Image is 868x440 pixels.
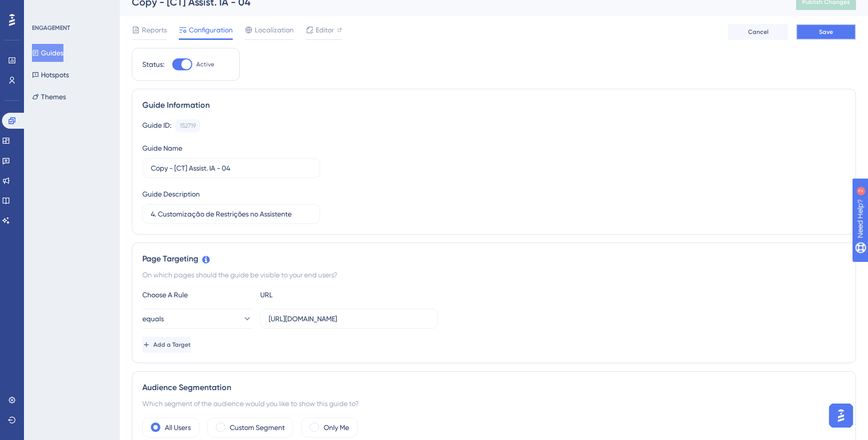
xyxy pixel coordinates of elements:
[142,24,167,36] span: Reports
[142,337,191,353] button: Add a Target
[142,119,171,132] div: Guide ID:
[142,269,846,281] div: On which pages should the guide be visible to your end users?
[180,122,196,130] div: 152719
[69,5,72,13] div: 2
[189,24,233,36] span: Configuration
[142,289,252,301] div: Choose A Rule
[142,309,252,329] button: equals
[230,422,285,434] label: Custom Segment
[142,398,846,410] div: Which segment of the audience would you like to show this guide to?
[23,2,62,14] span: Need Help?
[748,28,769,36] span: Cancel
[142,58,164,70] div: Status:
[142,253,846,265] div: Page Targeting
[32,66,69,84] button: Hotspots
[142,99,846,111] div: Guide Information
[728,24,788,40] button: Cancel
[32,24,70,32] div: ENGAGEMENT
[151,163,312,174] input: Type your Guide’s Name here
[260,289,370,301] div: URL
[142,313,164,325] span: equals
[819,28,833,36] span: Save
[324,422,349,434] label: Only Me
[142,382,846,394] div: Audience Segmentation
[142,188,200,200] div: Guide Description
[316,24,334,36] span: Editor
[32,44,63,62] button: Guides
[151,209,312,220] input: Type your Guide’s Description here
[826,401,856,431] iframe: UserGuiding AI Assistant Launcher
[32,88,66,106] button: Themes
[796,24,856,40] button: Save
[255,24,294,36] span: Localization
[153,341,191,349] span: Add a Target
[142,142,182,154] div: Guide Name
[269,313,430,324] input: yourwebsite.com/path
[196,60,214,68] span: Active
[165,422,191,434] label: All Users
